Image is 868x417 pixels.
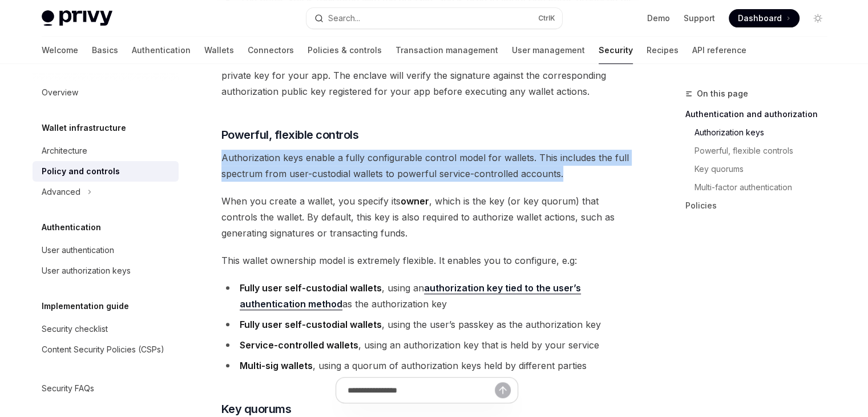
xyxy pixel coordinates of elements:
a: Powerful, flexible controls [695,142,836,160]
a: Demo [647,13,670,24]
a: API reference [692,37,746,64]
span: This wallet ownership model is extremely flexible. It enables you to configure, e.g: [221,252,633,268]
div: Search... [328,11,360,25]
a: Wallets [204,37,234,64]
a: Policy and controls [33,161,179,182]
a: Overview [33,82,179,103]
a: Authorization keys [695,123,836,142]
div: Overview [42,86,78,99]
a: Transaction management [395,37,498,64]
div: Content Security Policies (CSPs) [42,343,164,356]
a: Policies [685,197,836,215]
strong: Fully user self-custodial wallets [240,282,382,294]
a: Security FAQs [33,378,179,399]
h5: Authentication [42,220,101,234]
div: Security FAQs [42,382,94,395]
a: Basics [92,37,118,64]
button: Search...CtrlK [306,8,562,29]
a: Security [599,37,633,64]
a: Multi-factor authentication [695,178,836,197]
a: Recipes [647,37,679,64]
a: Architecture [33,141,179,161]
span: Authorization keys enable a fully configurable control model for wallets. This includes the full ... [221,150,633,182]
a: Support [684,13,715,24]
a: Connectors [248,37,294,64]
a: User authentication [33,240,179,260]
a: User authorization keys [33,260,179,281]
li: , using the user’s passkey as the authorization key [221,316,633,332]
button: Toggle dark mode [809,9,827,27]
span: Powerful, flexible controls [221,127,359,143]
span: If an authorization key is required for a wallet, the enclave will require that your servers sign... [221,35,633,99]
a: Authentication [132,37,191,64]
a: Key quorums [695,160,836,178]
img: light logo [42,10,112,26]
div: Architecture [42,144,87,158]
div: User authorization keys [42,264,131,278]
button: Send message [495,382,511,398]
strong: Multi-sig wallets [240,360,313,371]
span: When you create a wallet, you specify its , which is the key (or key quorum) that controls the wa... [221,193,633,241]
a: User management [512,37,585,64]
a: Authentication and authorization [685,105,836,123]
a: Policies & controls [308,37,382,64]
div: Advanced [42,185,80,199]
strong: Fully user self-custodial wallets [240,319,382,330]
div: Security checklist [42,322,108,336]
a: Security checklist [33,319,179,339]
span: Ctrl K [538,14,555,23]
span: On this page [697,87,748,101]
span: Dashboard [738,13,782,24]
strong: Service-controlled wallets [240,339,358,351]
strong: owner [401,195,429,207]
div: User authentication [42,243,114,257]
li: , using an as the authorization key [221,280,633,312]
li: , using an authorization key that is held by your service [221,337,633,353]
h5: Implementation guide [42,299,129,313]
a: Dashboard [729,9,800,27]
h5: Wallet infrastructure [42,121,126,135]
li: , using a quorum of authorization keys held by different parties [221,358,633,374]
div: Policy and controls [42,165,120,178]
a: Content Security Policies (CSPs) [33,339,179,360]
a: Welcome [42,37,78,64]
